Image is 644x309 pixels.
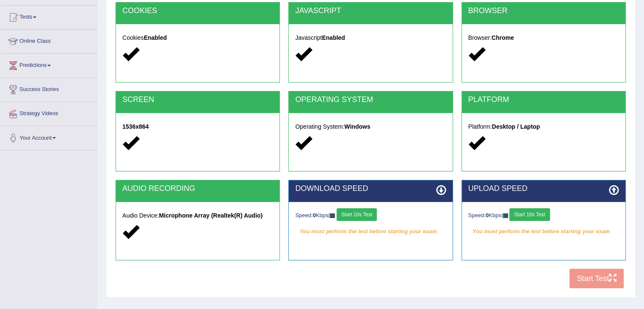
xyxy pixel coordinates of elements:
strong: Enabled [144,34,167,41]
strong: 0 [313,212,316,218]
button: Start 10s Test [337,208,377,221]
a: Tests [0,6,97,27]
div: Speed: Kbps [295,208,446,223]
em: You must perform the test before starting your exam [468,225,619,238]
strong: Desktop / Laptop [492,123,540,130]
div: Speed: Kbps [468,208,619,223]
strong: Windows [344,123,370,130]
h2: SCREEN [122,96,273,104]
strong: Chrome [492,34,514,41]
h5: Javascript [295,35,446,41]
strong: 0 [486,212,489,218]
h2: AUDIO RECORDING [122,185,273,193]
h2: PLATFORM [468,96,619,104]
h5: Operating System: [295,124,446,130]
img: ajax-loader-fb-connection.gif [501,213,508,218]
h2: DOWNLOAD SPEED [295,185,446,193]
h2: UPLOAD SPEED [468,185,619,193]
h5: Browser: [468,35,619,41]
img: ajax-loader-fb-connection.gif [328,213,335,218]
a: Your Account [0,126,97,147]
a: Success Stories [0,78,97,99]
a: Online Class [0,30,97,51]
h2: OPERATING SYSTEM [295,96,446,104]
h5: Audio Device: [122,212,273,219]
h2: JAVASCRIPT [295,7,446,15]
strong: Enabled [322,34,345,41]
h2: BROWSER [468,7,619,15]
a: Strategy Videos [0,102,97,123]
button: Start 10s Test [509,208,550,221]
h5: Cookies [122,35,273,41]
h2: COOKIES [122,7,273,15]
a: Predictions [0,54,97,75]
strong: 1536x864 [122,123,149,130]
em: You must perform the test before starting your exam [295,225,446,238]
h5: Platform: [468,124,619,130]
strong: Microphone Array (Realtek(R) Audio) [159,212,263,219]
